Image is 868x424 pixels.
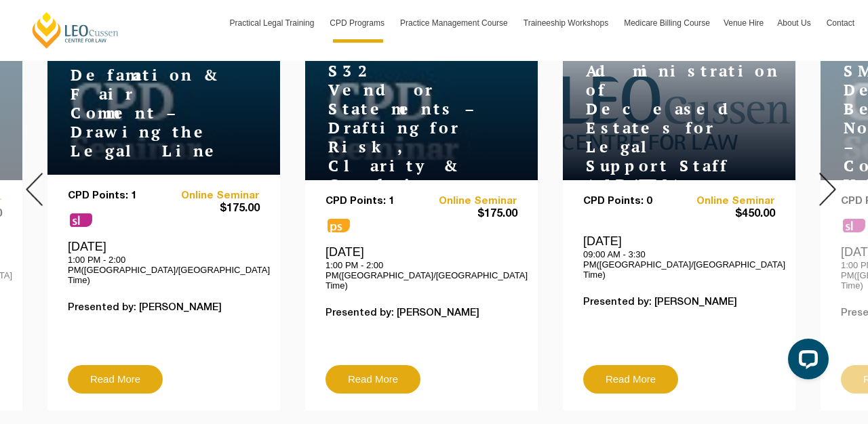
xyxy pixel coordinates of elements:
a: Practical Legal Training [223,3,323,43]
p: CPD Points: 1 [68,190,164,202]
p: CPD Points: 0 [583,196,679,207]
p: Presented by: [PERSON_NAME] [583,297,775,308]
span: ps [328,219,350,232]
a: Traineeship Workshops [517,3,617,43]
p: 1:00 PM - 2:00 PM([GEOGRAPHIC_DATA]/[GEOGRAPHIC_DATA] Time) [68,255,260,285]
h4: Defamation & Fair Comment – Drawing the Legal Line [59,66,229,161]
a: Read More [583,365,678,394]
div: [DATE] [325,245,517,291]
a: Practice Management Course [393,3,517,43]
p: CPD Points: 1 [325,196,422,207]
span: $175.00 [164,202,260,216]
img: Prev [26,173,43,206]
a: About Us [770,3,819,43]
img: Next [819,173,836,206]
a: Read More [325,365,420,394]
a: Online Seminar [679,196,776,207]
span: sl [70,213,92,227]
a: Contact [820,3,861,43]
div: [DATE] [583,234,775,280]
p: Presented by: [PERSON_NAME] [68,302,260,314]
p: Presented by: [PERSON_NAME] [325,308,517,319]
iframe: LiveChat chat widget [777,333,834,390]
a: Venue Hire [717,3,770,43]
h4: Administration of Deceased Estates for Legal Support Staff ([DATE]) [574,62,744,194]
p: 09:00 AM - 3:30 PM([GEOGRAPHIC_DATA]/[GEOGRAPHIC_DATA] Time) [583,249,775,280]
a: Online Seminar [164,190,260,202]
a: [PERSON_NAME] Centre for Law [31,11,121,49]
a: Medicare Billing Course [617,3,717,43]
span: $175.00 [422,207,518,221]
a: Read More [68,365,163,394]
p: 1:00 PM - 2:00 PM([GEOGRAPHIC_DATA]/[GEOGRAPHIC_DATA] Time) [325,260,517,291]
a: CPD Programs [323,3,393,43]
h4: S32 Vendor Statements – Drafting for Risk, Clarity & Compliance [317,62,486,194]
a: Online Seminar [422,196,518,207]
span: $450.00 [679,207,776,221]
div: [DATE] [68,239,260,285]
